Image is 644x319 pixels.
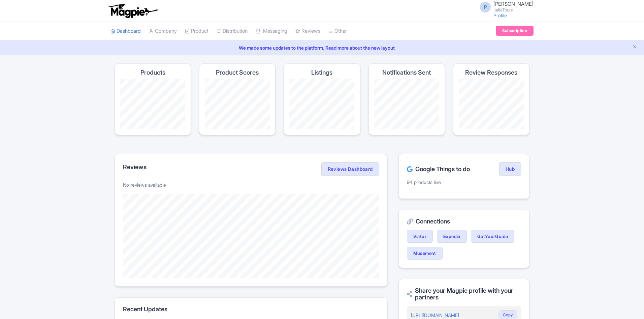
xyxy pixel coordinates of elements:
[499,162,521,176] a: Hub
[437,230,467,243] a: Expedia
[493,12,507,18] a: Profile
[496,26,534,36] a: Subscription
[328,22,347,41] a: Other
[311,69,332,76] h4: Listings
[123,181,379,188] p: No reviews available
[149,22,177,41] a: Company
[407,247,443,260] a: Musement
[217,22,248,41] a: Distribution
[407,287,521,301] h2: Share your Magpie profile with your partners
[107,3,159,18] img: logo-ab69f6fb50320c5b225c76a69d11143b.png
[471,230,515,243] a: GetYourGuide
[407,218,521,225] h2: Connections
[185,22,208,41] a: Product
[256,22,287,41] a: Messaging
[382,69,431,76] h4: Notifications Sent
[321,162,379,176] a: Reviews Dashboard
[295,22,320,41] a: Reviews
[480,2,491,12] span: P
[465,69,517,76] h4: Review Responses
[407,179,521,186] p: 94 products live
[216,69,259,76] h4: Product Scores
[411,312,459,318] a: [URL][DOMAIN_NAME]
[632,44,637,51] button: Close announcement
[476,1,534,12] a: P [PERSON_NAME] ItaliaTours
[123,306,379,313] h2: Recent Updates
[493,1,534,7] span: [PERSON_NAME]
[123,164,147,170] h2: Reviews
[407,230,433,243] a: Viator
[493,8,534,12] small: ItaliaTours
[4,44,640,51] a: We made some updates to the platform. Read more about the new layout
[407,166,470,172] h2: Google Things to do
[140,69,165,76] h4: Products
[110,22,141,41] a: Dashboard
